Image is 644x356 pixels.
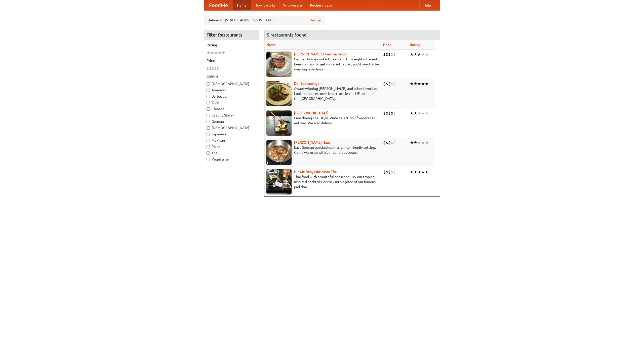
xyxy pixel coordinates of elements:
label: Pizza [207,144,256,149]
li: $ [386,140,388,145]
li: ★ [417,140,421,145]
li: $ [388,52,391,57]
label: Czech / Slovak [207,113,256,118]
a: Price [383,43,391,47]
li: ★ [210,50,214,56]
a: How it works [251,0,279,10]
img: kohlhaus.jpg [266,140,292,165]
img: esthers.jpg [266,52,292,77]
li: $ [393,110,396,116]
h5: Rating [207,43,256,48]
li: ★ [421,169,425,175]
input: Czech / Slovak [207,114,210,117]
li: ★ [218,50,222,56]
label: Cafe [207,100,256,105]
li: ★ [425,140,429,145]
li: $ [212,66,214,71]
li: $ [393,169,396,175]
li: $ [214,66,217,71]
li: $ [393,81,396,87]
h4: Filter Restaurants [204,30,259,40]
input: German [207,120,210,123]
a: Help [419,0,435,10]
li: ★ [414,110,417,116]
input: Cafe [207,101,210,104]
li: $ [209,66,212,71]
input: Barbecue [207,95,210,98]
ng-pluralize: 5 restaurants found! [267,32,308,37]
li: ★ [410,81,414,87]
li: $ [383,110,386,116]
li: ★ [421,110,425,116]
label: [DEMOGRAPHIC_DATA] [207,125,256,130]
li: ★ [410,110,414,116]
li: $ [383,52,386,57]
a: [PERSON_NAME]'s German Saloon [294,52,348,56]
label: Barbecue [207,94,256,99]
li: ★ [417,169,421,175]
li: ★ [410,52,414,57]
a: Rating [410,43,420,47]
li: ★ [207,50,210,56]
li: $ [391,110,393,116]
li: $ [217,66,219,71]
li: ★ [410,140,414,145]
li: $ [391,52,393,57]
label: Japanese [207,132,256,137]
p: Award-winning [PERSON_NAME] and other favorites. Look for our restored food truck in the NE corne... [266,86,379,101]
li: ★ [425,52,429,57]
label: Mexican [207,138,256,143]
li: $ [391,169,393,175]
h5: Cuisine [207,74,256,79]
label: [DEMOGRAPHIC_DATA] [207,81,256,86]
li: ★ [414,81,417,87]
li: ★ [425,169,429,175]
a: Der Speisewagen [294,82,321,86]
a: Who we are [279,0,306,10]
input: Chinese [207,107,210,111]
label: Chinese [207,106,256,111]
li: $ [393,140,396,145]
a: [PERSON_NAME] Haus [294,140,330,144]
a: Change [309,18,321,23]
p: Thai food with a youthful bar scene. Try our tropical inspired cocktails, or tuck into a plate of... [266,174,379,189]
li: ★ [414,140,417,145]
li: ★ [417,110,421,116]
li: $ [388,110,391,116]
li: $ [383,81,386,87]
li: $ [388,169,391,175]
a: Recipe videos [306,0,336,10]
li: ★ [421,52,425,57]
input: Mexican [207,139,210,142]
li: $ [393,52,396,57]
li: $ [386,52,388,57]
li: $ [388,81,391,87]
input: Vegetarian [207,158,210,161]
li: $ [383,169,386,175]
li: ★ [417,81,421,87]
label: German [207,119,256,124]
li: $ [383,140,386,145]
li: ★ [425,81,429,87]
img: speisewagen.jpg [266,81,292,106]
b: [GEOGRAPHIC_DATA] [294,111,329,115]
li: ★ [414,169,417,175]
li: $ [388,140,391,145]
img: babythai.jpg [266,169,292,194]
li: ★ [425,110,429,116]
div: Deliver to: [STREET_ADDRESS][US_STATE] [204,16,325,25]
li: ★ [417,52,421,57]
li: ★ [414,52,417,57]
a: Name [266,43,276,47]
input: Pizza [207,145,210,148]
li: $ [386,169,388,175]
a: FoodMe [204,0,233,10]
li: ★ [410,169,414,175]
li: $ [386,81,388,87]
img: satay.jpg [266,110,292,136]
input: Thai [207,151,210,155]
input: American [207,89,210,92]
input: Japanese [207,133,210,136]
li: ★ [222,50,225,56]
